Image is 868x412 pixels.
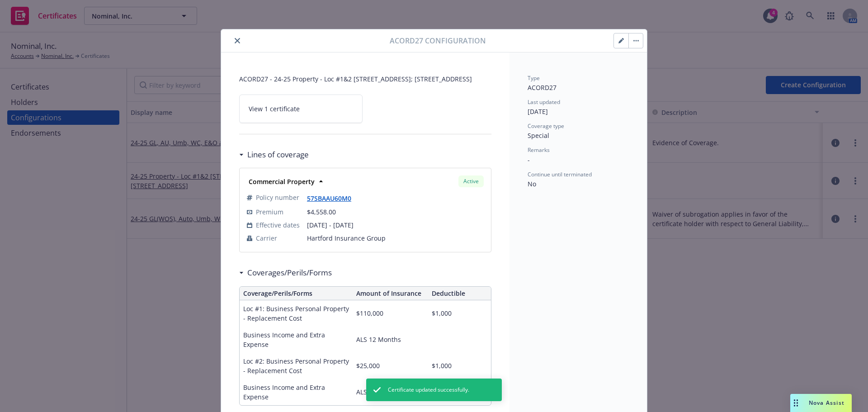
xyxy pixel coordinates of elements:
span: Coverage type [528,122,564,130]
th: Coverage/Perils/Forms [240,287,353,300]
th: Amount of Insurance [353,287,428,300]
a: 57SBAAU60M0 [307,194,359,203]
span: Carrier [256,233,277,243]
span: 57SBAAU60M0 [307,193,359,203]
button: close [232,35,243,46]
span: Last updated [528,98,560,106]
button: Nova Assist [790,394,852,412]
span: Policy number [256,193,299,202]
span: Type [528,74,540,82]
span: [DATE] [528,107,548,116]
span: Nova Assist [809,399,844,407]
span: Hartford Insurance Group [307,233,484,243]
span: No [528,180,536,188]
span: Special [528,131,549,140]
span: Active [462,177,480,185]
h3: Lines of coverage [247,149,309,161]
td: $110,000 [353,300,428,327]
span: Continue until terminated [528,170,592,178]
span: Remarks [528,146,550,154]
span: Effective dates [256,220,300,230]
span: Acord27 configuration [390,35,486,46]
td: Business Income and Extra Expense [240,379,353,405]
strong: Commercial Property [249,177,315,186]
td: $1,000 [428,300,491,327]
span: Premium [256,207,283,217]
span: - [528,156,530,164]
td: ALS 12 Months [353,327,428,353]
td: ALS 12 Months [353,379,428,405]
td: Loc #1: Business Personal Property - Replacement Cost [240,300,353,327]
span: ACORD27 [528,83,557,92]
div: Lines of coverage [239,149,309,161]
th: Deductible [428,287,491,300]
a: View 1 certificate [239,95,363,123]
td: Loc #2: Business Personal Property - Replacement Cost [240,353,353,379]
h3: Coverages/Perils/Forms [247,267,332,279]
span: View 1 certificate [249,104,300,114]
td: $25,000 [353,353,428,379]
td: Business Income and Extra Expense [240,327,353,353]
span: Certificate updated successfully. [388,386,469,394]
span: ACORD27 - 24-25 Property - Loc #1&2 [STREET_ADDRESS]; [STREET_ADDRESS] [239,74,491,84]
td: $1,000 [428,353,491,379]
div: Drag to move [790,394,802,412]
span: [DATE] - [DATE] [307,220,484,230]
span: $4,558.00 [307,208,336,216]
div: Coverages/Perils/Forms [239,267,332,279]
